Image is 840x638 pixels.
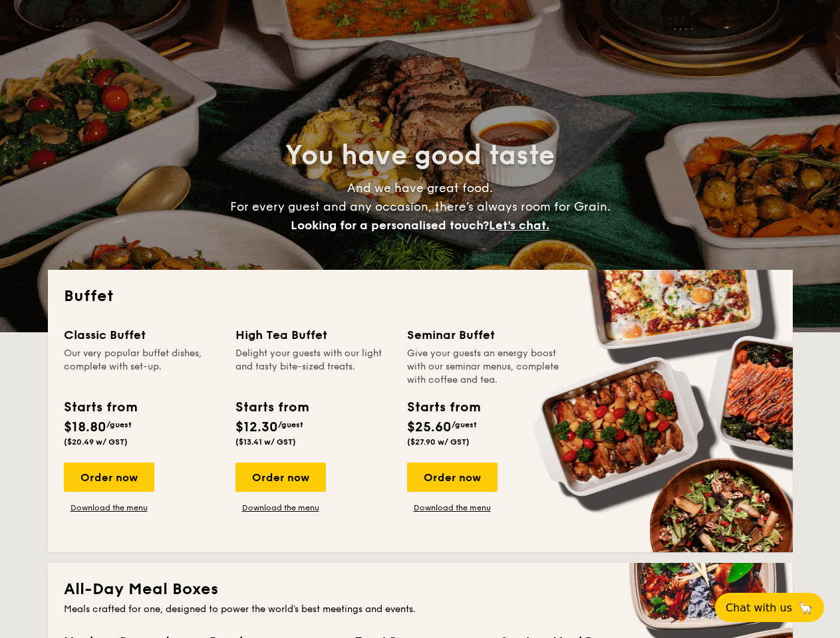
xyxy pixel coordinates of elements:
[235,326,391,344] div: High Tea Buffet
[407,347,563,387] div: Give your guests an energy boost with our seminar menus, complete with coffee and tea.
[407,397,480,417] div: Starts from
[64,502,154,513] a: Download the menu
[106,420,132,429] span: /guest
[64,347,219,387] div: Our very popular buffet dishes, complete with set-up.
[452,420,477,429] span: /guest
[64,397,136,417] div: Starts from
[235,419,278,435] span: $12.30
[235,397,308,417] div: Starts from
[64,419,106,435] span: $18.80
[230,181,611,233] span: And we have great food. For every guest and any occasion, there’s always room for Grain.
[407,502,497,513] a: Download the menu
[64,286,777,307] h2: Buffet
[291,218,489,233] span: Looking for a personalised touch?
[285,140,555,171] span: You have good taste
[407,326,563,344] div: Seminar Buffet
[278,420,303,429] span: /guest
[64,437,128,447] span: ($20.49 w/ GST)
[715,593,824,622] button: Chat with us🦙
[797,600,813,615] span: 🦙
[235,347,391,387] div: Delight your guests with our light and tasty bite-sized treats.
[489,218,549,233] span: Let's chat.
[407,437,470,447] span: ($27.90 w/ GST)
[726,601,792,614] span: Chat with us
[235,463,326,492] div: Order now
[235,502,326,513] a: Download the menu
[64,579,777,600] h2: All-Day Meal Boxes
[64,326,219,344] div: Classic Buffet
[64,603,777,616] div: Meals crafted for one, designed to power the world's best meetings and events.
[407,463,497,492] div: Order now
[407,419,452,435] span: $25.60
[235,437,296,447] span: ($13.41 w/ GST)
[64,463,154,492] div: Order now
